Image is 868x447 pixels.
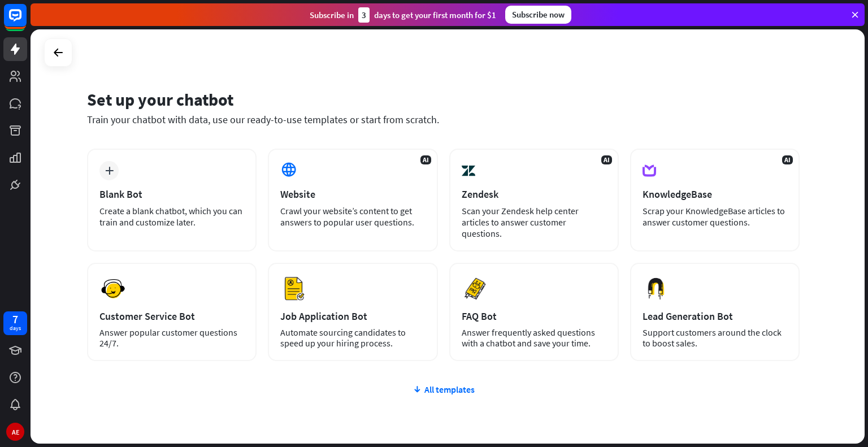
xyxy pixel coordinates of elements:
[280,205,425,228] div: Crawl your website’s content to get answers to popular user questions.
[782,155,793,164] span: AI
[87,89,800,110] div: Set up your chatbot
[280,188,425,201] div: Website
[601,155,612,164] span: AI
[462,188,606,201] div: Zendesk
[6,423,24,441] div: AE
[643,310,787,323] div: Lead Generation Bot
[643,188,787,201] div: KnowledgeBase
[643,205,787,228] div: Scrap your KnowledgeBase articles to answer customer questions.
[420,155,431,164] span: AI
[99,327,244,349] div: Answer popular customer questions 24/7.
[10,324,21,332] div: days
[310,7,496,23] div: Subscribe in days to get your first month for $1
[87,113,800,126] div: Train your chatbot with data, use our ready-to-use templates or start from scratch.
[12,314,18,324] div: 7
[280,310,425,323] div: Job Application Bot
[462,310,606,323] div: FAQ Bot
[105,167,114,175] i: plus
[99,188,244,201] div: Blank Bot
[505,6,571,24] div: Subscribe now
[99,310,244,323] div: Customer Service Bot
[99,205,244,228] div: Create a blank chatbot, which you can train and customize later.
[3,311,27,335] a: 7 days
[643,327,787,349] div: Support customers around the clock to boost sales.
[462,327,606,349] div: Answer frequently asked questions with a chatbot and save your time.
[358,7,370,23] div: 3
[87,384,800,395] div: All templates
[280,327,425,349] div: Automate sourcing candidates to speed up your hiring process.
[462,205,606,239] div: Scan your Zendesk help center articles to answer customer questions.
